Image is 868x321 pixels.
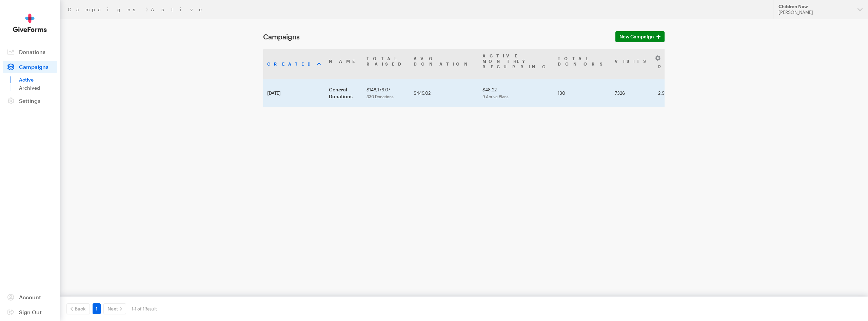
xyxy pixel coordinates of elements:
[778,4,852,10] div: Children Now
[367,94,394,99] span: 330 Donations
[554,79,611,107] td: 130
[263,79,325,107] td: [DATE]
[325,79,362,107] td: General Donations
[554,49,611,79] th: TotalDonors: activate to sort column ascending
[778,10,852,15] div: [PERSON_NAME]
[362,79,410,107] td: $148,176.07
[19,64,48,70] span: Campaigns
[263,33,607,41] h1: Campaigns
[3,46,57,58] a: Donations
[19,97,40,104] span: Settings
[362,49,410,79] th: TotalRaised: activate to sort column ascending
[410,79,478,107] td: $449.02
[13,14,47,32] img: GiveForms
[19,49,45,55] span: Donations
[19,76,57,84] a: Active
[615,31,665,42] a: New Campaign
[68,7,143,12] a: Campaigns
[619,33,654,41] span: New Campaign
[325,49,362,79] th: Name: activate to sort column ascending
[654,79,698,107] td: 2.98%
[3,61,57,73] a: Campaigns
[654,49,698,79] th: Conv. Rate: activate to sort column ascending
[611,49,654,79] th: Visits: activate to sort column ascending
[611,79,654,107] td: 7326
[263,49,325,79] th: Created: activate to sort column ascending
[410,49,478,79] th: AvgDonation: activate to sort column ascending
[482,94,509,99] span: 9 Active Plans
[478,49,554,79] th: Active MonthlyRecurring: activate to sort column ascending
[19,84,57,92] a: Archived
[478,79,554,107] td: $48.22
[3,95,57,107] a: Settings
